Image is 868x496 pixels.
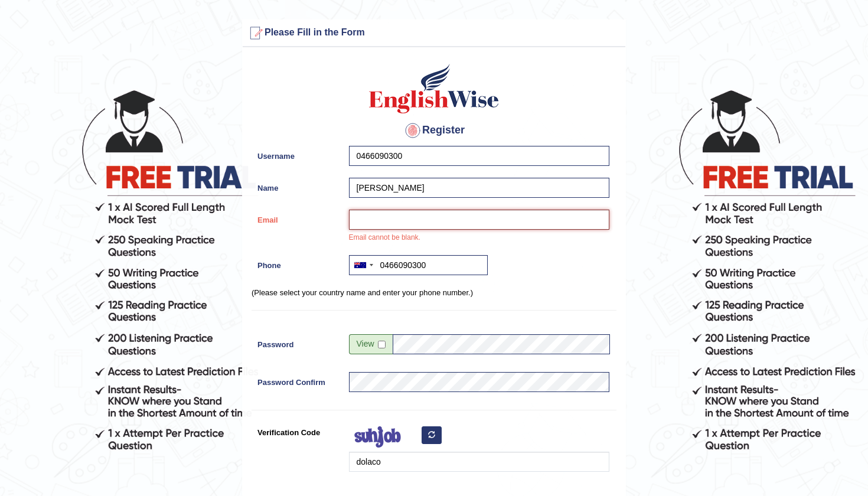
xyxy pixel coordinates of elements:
label: Name [252,178,343,194]
label: Email [252,210,343,226]
label: Phone [252,255,343,271]
img: Logo of English Wise create a new account for intelligent practice with AI [367,62,501,115]
input: Show/Hide Password [378,341,386,348]
label: Verification Code [252,422,343,438]
label: Username [252,146,343,162]
input: +61 412 345 678 [349,255,488,275]
h4: Register [252,121,616,140]
label: Password [252,334,343,350]
p: (Please select your country name and enter your phone number.) [252,287,616,298]
label: Password Confirm [252,372,343,388]
div: Australia: +61 [350,256,377,275]
h3: Please Fill in the Form [246,24,622,43]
